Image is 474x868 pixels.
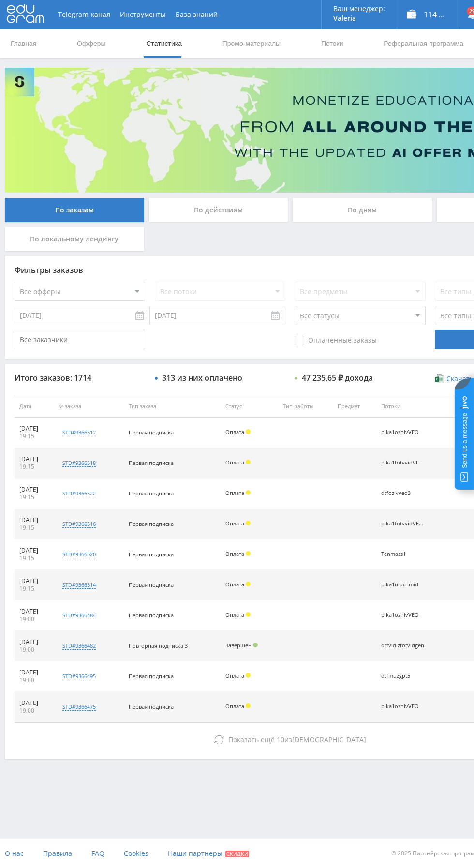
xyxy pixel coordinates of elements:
div: По локальному лендингу [5,227,144,251]
a: О нас [5,839,24,868]
a: Офферы [76,29,107,58]
a: Наши партнеры Скидки [168,839,249,868]
span: Оплаченные заказы [295,336,377,345]
a: Потоки [320,29,344,58]
p: Valeria [333,15,385,22]
a: FAQ [91,839,104,868]
a: Реферальная программа [383,29,464,58]
span: Наши партнеры [168,849,222,858]
span: Скидки [225,851,249,857]
a: Правила [43,839,72,868]
a: Cookies [124,839,148,868]
div: По действиям [149,198,288,222]
a: Статистика [145,29,183,58]
div: По дням [293,198,432,222]
span: Правила [43,849,72,858]
span: FAQ [91,849,104,858]
div: По заказам [5,198,144,222]
p: Ваш менеджер: [333,5,385,13]
input: Все заказчики [15,330,145,349]
a: Промо-материалы [222,29,281,58]
span: О нас [5,849,24,858]
span: Cookies [124,849,148,858]
a: Главная [10,29,37,58]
